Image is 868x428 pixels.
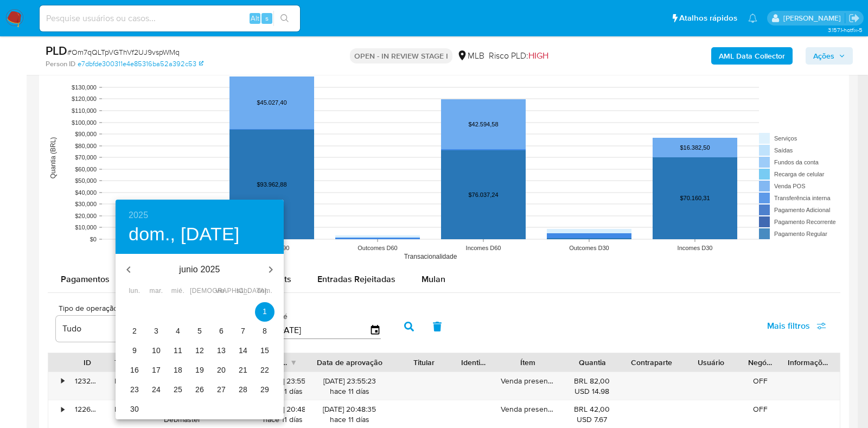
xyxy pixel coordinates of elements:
button: 2 [125,322,144,341]
p: 25 [174,384,182,395]
p: 6 [219,325,224,336]
p: 20 [217,365,226,375]
p: 15 [260,345,269,356]
p: 18 [174,365,182,375]
span: lun. [125,286,144,297]
p: 8 [263,325,267,336]
p: 9 [132,345,137,356]
p: 10 [152,345,161,356]
button: 13 [212,341,231,361]
p: 2 [132,325,137,336]
button: 16 [125,361,144,380]
button: 8 [255,322,275,341]
button: 20 [212,361,231,380]
p: 7 [241,325,245,336]
button: 5 [190,322,209,341]
p: 13 [217,345,226,356]
button: 10 [146,341,166,361]
button: 18 [168,361,188,380]
button: 22 [255,361,275,380]
span: sáb. [233,286,253,297]
p: 23 [130,384,139,395]
span: vie. [212,286,231,297]
button: 7 [233,322,253,341]
button: 3 [146,322,166,341]
p: 27 [217,384,226,395]
p: 24 [152,384,161,395]
button: 28 [233,380,253,400]
button: 2025 [129,208,148,223]
span: [DEMOGRAPHIC_DATA]. [190,286,209,297]
button: 25 [168,380,188,400]
p: 21 [239,365,247,375]
button: 6 [212,322,231,341]
button: 15 [255,341,275,361]
button: 12 [190,341,209,361]
button: 24 [146,380,166,400]
p: 14 [239,345,247,356]
p: 12 [195,345,204,356]
p: 5 [197,325,202,336]
button: 4 [168,322,188,341]
span: dom. [255,286,275,297]
p: 16 [130,365,139,375]
button: 1 [255,302,275,322]
button: 19 [190,361,209,380]
button: 26 [190,380,209,400]
span: mié. [168,286,188,297]
p: 19 [195,365,204,375]
p: 17 [152,365,161,375]
button: 9 [125,341,144,361]
button: 21 [233,361,253,380]
p: 4 [176,325,180,336]
p: 30 [130,404,139,414]
span: mar. [146,286,166,297]
p: 3 [154,325,158,336]
button: 17 [146,361,166,380]
p: 29 [260,384,269,395]
p: 28 [239,384,247,395]
button: dom., [DATE] [129,223,240,246]
p: 26 [195,384,204,395]
button: 30 [125,400,144,419]
p: junio 2025 [142,263,258,276]
button: 29 [255,380,275,400]
button: 27 [212,380,231,400]
p: 11 [174,345,182,356]
p: 1 [263,306,267,317]
button: 11 [168,341,188,361]
button: 23 [125,380,144,400]
button: 14 [233,341,253,361]
p: 22 [260,365,269,375]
